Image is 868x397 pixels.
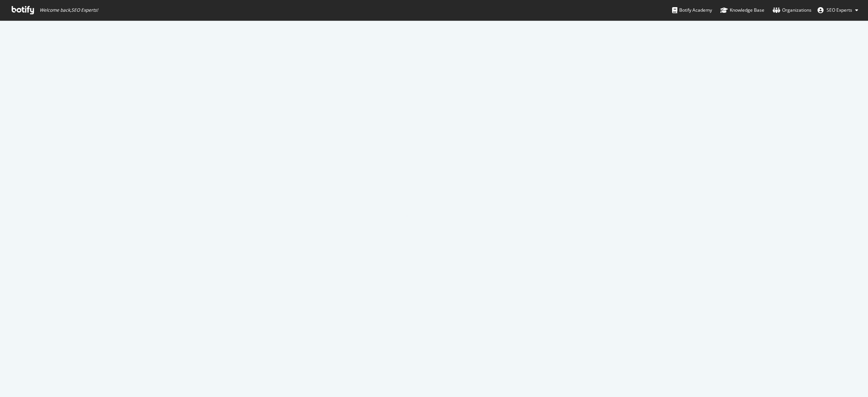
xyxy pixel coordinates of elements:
[811,4,864,16] button: SEO Experts
[773,6,811,14] div: Organizations
[720,6,764,14] div: Knowledge Base
[407,189,461,216] div: animation
[40,7,98,13] span: Welcome back, SEO Experts !
[827,7,852,13] span: SEO Experts
[672,6,712,14] div: Botify Academy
